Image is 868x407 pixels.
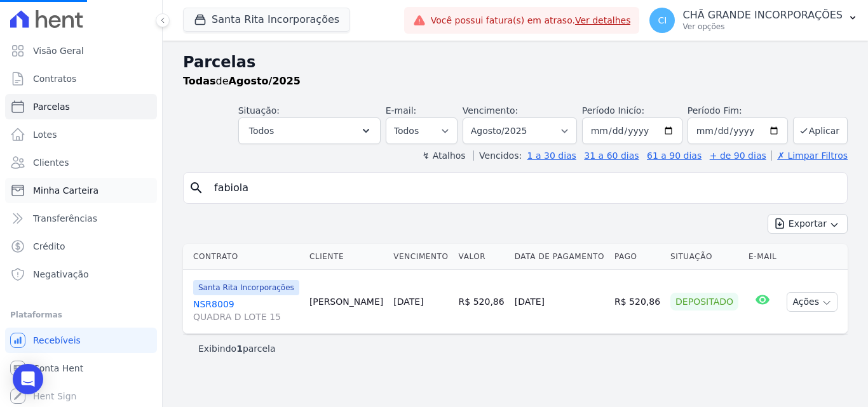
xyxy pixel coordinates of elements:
a: Contratos [5,66,157,91]
div: Plataformas [10,307,152,323]
p: Exibindo parcela [198,342,276,355]
th: Cliente [304,244,388,270]
span: Você possui fatura(s) em atraso. [431,14,631,27]
span: Transferências [33,212,97,225]
span: Todos [249,123,274,138]
th: Data de Pagamento [510,244,609,270]
p: Ver opções [682,22,843,32]
span: QUADRA D LOTE 15 [193,310,299,323]
a: Negativação [5,262,157,287]
a: Conta Hent [5,356,157,381]
i: search [189,180,204,196]
span: Clientes [33,156,69,169]
th: Pago [609,244,665,270]
td: [DATE] [510,270,609,334]
td: R$ 520,86 [609,270,665,334]
strong: Agosto/2025 [229,75,301,87]
button: Exportar [768,214,848,234]
label: ↯ Atalhos [422,150,465,161]
a: Minha Carteira [5,178,157,203]
span: Negativação [33,268,89,281]
span: Crédito [33,240,65,253]
a: Ver detalhes [575,15,631,25]
a: 31 a 60 dias [584,150,639,161]
p: CHÃ GRANDE INCORPORAÇÕES [682,9,843,22]
strong: Todas [183,75,216,87]
div: Depositado [670,293,738,310]
th: Valor [454,244,510,270]
span: Santa Rita Incorporações [193,280,299,295]
a: 61 a 90 dias [647,150,702,161]
label: Vencidos: [473,150,522,161]
a: 1 a 30 dias [527,150,576,161]
b: 1 [236,344,243,354]
button: Santa Rita Incorporações [183,8,350,32]
th: E-mail [743,244,782,270]
label: Vencimento: [463,105,518,116]
label: Situação: [238,105,280,116]
span: Conta Hent [33,362,83,375]
span: Parcelas [33,100,70,113]
a: Transferências [5,206,157,231]
a: ✗ Limpar Filtros [771,150,848,161]
div: Open Intercom Messenger [13,364,43,394]
a: Parcelas [5,94,157,119]
a: Recebíveis [5,328,157,353]
input: Buscar por nome do lote ou do cliente [207,175,842,201]
span: Contratos [33,72,76,85]
a: + de 90 dias [710,150,766,161]
span: CI [658,16,667,25]
span: Lotes [33,128,57,141]
span: Recebíveis [33,334,81,347]
a: [DATE] [393,297,423,307]
a: Clientes [5,150,157,175]
span: Minha Carteira [33,184,98,197]
a: Crédito [5,234,157,259]
th: Vencimento [388,244,453,270]
button: Todos [238,117,381,144]
span: Visão Geral [33,44,84,57]
a: Lotes [5,122,157,147]
h2: Parcelas [183,51,848,74]
label: Período Fim: [688,104,788,117]
button: CI CHÃ GRANDE INCORPORAÇÕES Ver opções [639,3,868,38]
th: Contrato [183,244,304,270]
label: E-mail: [386,105,417,116]
a: Visão Geral [5,38,157,63]
td: [PERSON_NAME] [304,270,388,334]
a: NSR8009QUADRA D LOTE 15 [193,298,299,323]
button: Aplicar [793,117,848,144]
label: Período Inicío: [582,105,644,116]
p: de [183,74,301,89]
button: Ações [787,292,837,312]
td: R$ 520,86 [454,270,510,334]
th: Situação [665,244,743,270]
